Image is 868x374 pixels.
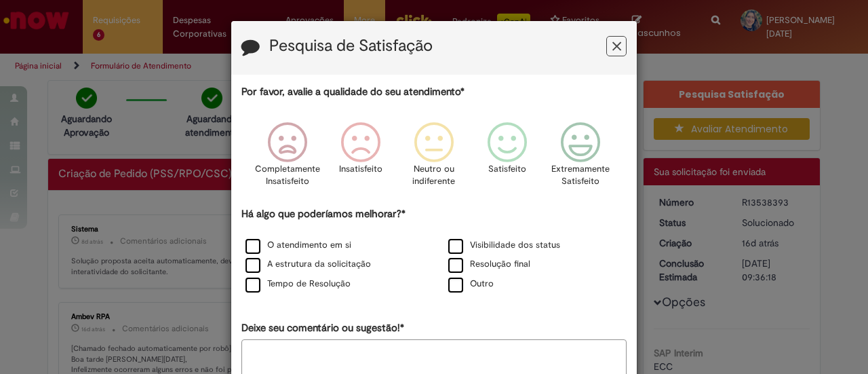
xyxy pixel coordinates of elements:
[255,163,320,188] p: Completamente Insatisfeito
[241,207,627,295] div: Há algo que poderíamos melhorar?*
[399,112,469,205] div: Neutro ou indiferente
[252,112,321,205] div: Completamente Insatisfeito
[448,258,530,271] label: Resolução final
[245,258,371,271] label: A estrutura da solicitação
[245,239,351,252] label: O atendimento em si
[339,163,382,176] p: Insatisfeito
[551,163,610,188] p: Extremamente Satisfeito
[241,85,465,99] label: Por favor, avalie a qualidade do seu atendimento*
[410,163,458,188] p: Neutro ou indiferente
[448,278,494,291] label: Outro
[473,112,542,205] div: Satisfeito
[488,163,526,176] p: Satisfeito
[448,239,560,252] label: Visibilidade dos status
[245,278,351,291] label: Tempo de Resolução
[326,112,395,205] div: Insatisfeito
[269,37,433,55] label: Pesquisa de Satisfação
[241,321,404,335] label: Deixe seu comentário ou sugestão!*
[546,112,615,205] div: Extremamente Satisfeito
